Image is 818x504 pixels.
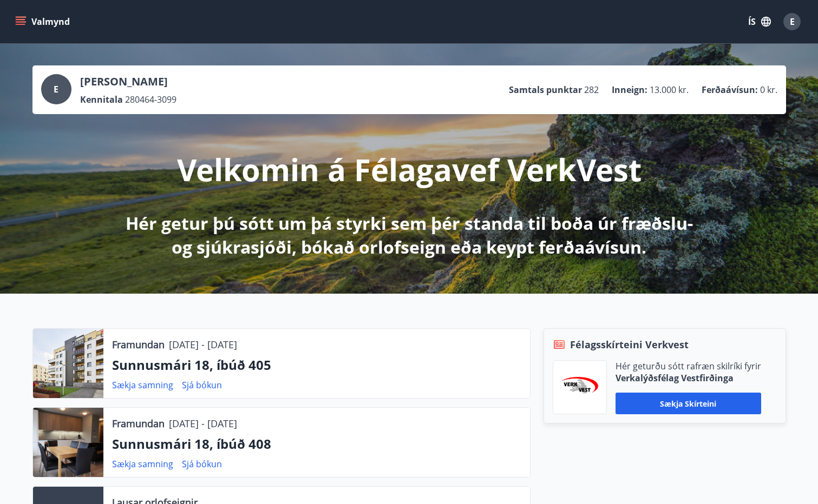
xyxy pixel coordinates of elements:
[112,416,165,430] p: Framundan
[112,458,173,470] a: Sækja samning
[112,356,521,374] p: Sunnusmári 18, íbúð 405
[561,377,598,398] img: jihgzMk4dcgjRAW2aMgpbAqQEG7LZi0j9dOLAUvz.png
[584,84,599,96] span: 282
[760,84,777,96] span: 0 kr.
[612,84,647,96] p: Inneign :
[112,379,173,391] a: Sækja samning
[570,337,689,352] span: Félagsskírteini Verkvest
[616,393,761,414] button: Sækja skírteini
[742,12,777,31] button: ÍS
[112,435,521,453] p: Sunnusmári 18, íbúð 408
[54,83,58,95] span: E
[169,337,237,352] p: [DATE] - [DATE]
[182,379,222,391] a: Sjá bókun
[80,74,176,89] p: [PERSON_NAME]
[650,84,689,96] span: 13.000 kr.
[177,149,642,190] p: Velkomin á Félagavef VerkVest
[80,94,123,105] p: Kennitala
[169,416,237,430] p: [DATE] - [DATE]
[112,337,165,352] p: Framundan
[123,211,695,259] p: Hér getur þú sótt um þá styrki sem þér standa til boða úr fræðslu- og sjúkrasjóði, bókað orlofsei...
[13,12,74,31] button: menu
[125,94,176,105] span: 280464-3099
[702,84,758,96] p: Ferðaávísun :
[616,360,761,372] p: Hér geturðu sótt rafræn skilríki fyrir
[790,16,795,28] span: E
[779,9,805,35] button: E
[616,372,761,384] p: Verkalýðsfélag Vestfirðinga
[182,458,222,470] a: Sjá bókun
[509,84,582,96] p: Samtals punktar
